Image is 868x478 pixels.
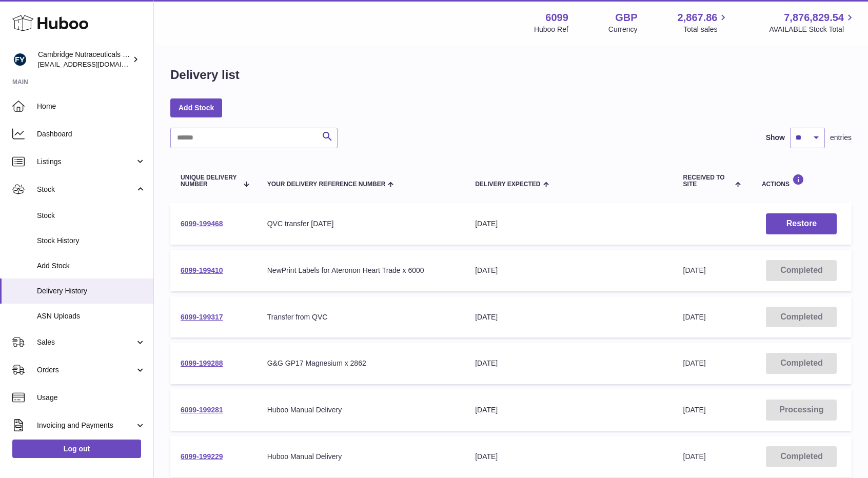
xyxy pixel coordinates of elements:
[683,452,706,461] span: [DATE]
[37,102,146,111] span: Home
[678,11,718,25] span: 2,867.86
[608,25,638,34] div: Currency
[181,452,223,461] a: 6099-199229
[181,174,238,188] span: Unique Delivery Number
[475,452,662,462] div: [DATE]
[181,359,223,367] a: 6099-199288
[170,67,240,83] h1: Delivery list
[769,11,856,34] a: 7,876,829.54 AVAILABLE Stock Total
[38,50,130,69] div: Cambridge Nutraceuticals Ltd
[12,52,28,67] img: huboo@camnutra.com
[181,220,223,228] a: 6099-199468
[37,157,135,167] span: Listings
[37,236,146,246] span: Stock History
[267,181,386,188] span: Your Delivery Reference Number
[830,133,852,143] span: entries
[181,266,223,274] a: 6099-199410
[267,312,455,322] div: Transfer from QVC
[38,60,151,68] span: [EMAIL_ADDRESS][DOMAIN_NAME]
[784,11,844,25] span: 7,876,829.54
[683,266,706,274] span: [DATE]
[267,452,455,462] div: Huboo Manual Delivery
[683,406,706,414] span: [DATE]
[37,129,146,139] span: Dashboard
[181,406,223,414] a: 6099-199281
[475,219,662,229] div: [DATE]
[545,11,568,25] strong: 6099
[475,312,662,322] div: [DATE]
[267,219,455,229] div: QVC transfer [DATE]
[615,11,637,25] strong: GBP
[37,337,135,347] span: Sales
[683,174,733,188] span: Received to Site
[267,266,455,275] div: NewPrint Labels for Ateronon Heart Trade x 6000
[769,25,856,34] span: AVAILABLE Stock Total
[683,25,729,34] span: Total sales
[37,365,135,375] span: Orders
[37,311,146,321] span: ASN Uploads
[170,98,222,117] a: Add Stock
[683,359,706,367] span: [DATE]
[766,213,837,234] button: Restore
[37,421,135,430] span: Invoicing and Payments
[37,261,146,271] span: Add Stock
[683,313,706,321] span: [DATE]
[37,185,135,194] span: Stock
[475,358,662,368] div: [DATE]
[37,393,146,403] span: Usage
[37,211,146,221] span: Stock
[267,358,455,368] div: G&G GP17 Magnesium x 2862
[534,25,568,34] div: Huboo Ref
[766,133,785,143] label: Show
[37,286,146,296] span: Delivery History
[475,266,662,275] div: [DATE]
[475,405,662,415] div: [DATE]
[267,405,455,415] div: Huboo Manual Delivery
[678,11,729,34] a: 2,867.86 Total sales
[475,181,540,188] span: Delivery Expected
[12,440,141,458] a: Log out
[181,313,223,321] a: 6099-199317
[762,174,841,188] div: Actions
